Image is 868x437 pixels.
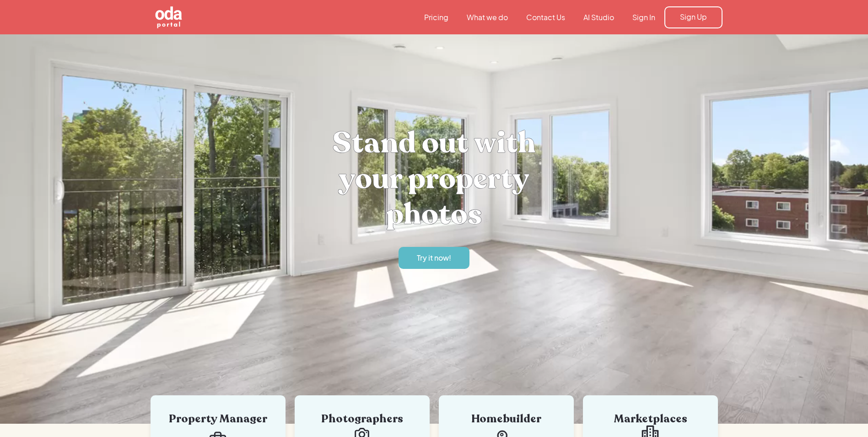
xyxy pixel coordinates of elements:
[399,247,469,269] a: Try it now!
[146,5,233,29] a: home
[517,12,574,22] a: Contact Us
[164,414,272,425] div: Property Manager
[417,253,451,263] div: Try it now!
[308,414,416,425] div: Photographers
[664,6,722,28] a: Sign Up
[415,12,458,22] a: Pricing
[453,414,560,425] div: Homebuilder
[623,12,664,22] a: Sign In
[680,12,707,22] div: Sign Up
[597,414,704,425] div: Marketplaces
[574,12,623,22] a: AI Studio
[458,12,517,22] a: What we do
[297,125,571,232] h1: Stand out with your property photos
